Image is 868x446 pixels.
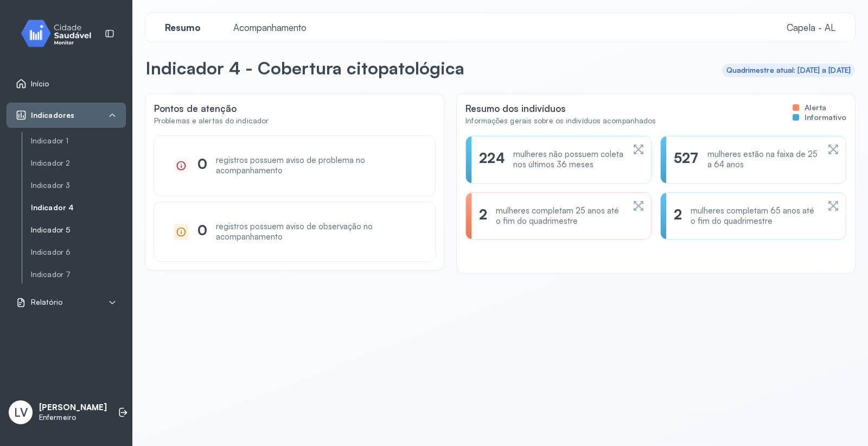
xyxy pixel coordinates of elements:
a: Indicador 6 [31,246,126,259]
div: 224 [479,149,504,170]
div: Problemas e alertas do indicador [154,116,269,125]
a: Indicador 6 [31,248,126,257]
span: Relatório [31,298,62,307]
div: 2 [479,206,487,227]
div: registros possuem aviso de problema no acompanhamento [216,155,416,176]
span: Alerta [805,103,826,112]
p: [PERSON_NAME] [39,403,107,413]
a: Indicador 1 [31,134,126,148]
div: mulheres completam 25 anos até o fim do quadrimestre [496,206,624,227]
a: Resumo [154,22,212,33]
a: Indicador 1 [31,136,126,146]
div: 0 [197,222,207,242]
div: mulheres estão na faixa de 25 a 64 anos [707,149,819,170]
a: Indicador 4 [31,203,126,212]
div: Resumo dos indivíduos [465,103,846,136]
a: Indicador 5 [31,223,126,237]
a: Indicador 7 [31,268,126,281]
div: 527 [674,149,698,170]
div: 2 [674,206,682,227]
div: Pontos de atenção [154,103,269,114]
a: Indicador 5 [31,225,126,235]
img: monitor.svg [11,17,109,49]
span: Informativo [805,112,846,122]
a: Indicador 3 [31,179,126,192]
a: Indicador 4 [31,201,126,215]
div: mulheres não possuem coleta nos últimos 36 meses [513,149,624,170]
div: Resumo dos indivíduos [465,103,656,114]
a: Início [16,78,117,89]
span: Resumo [158,22,207,33]
div: registros possuem aviso de observação no acompanhamento [216,222,416,242]
div: mulheres completam 65 anos até o fim do quadrimestre [691,206,819,227]
div: Quadrimestre atual: [DATE] a [DATE] [726,66,851,75]
span: LV [14,405,28,419]
span: Acompanhamento [227,22,313,33]
div: Informações gerais sobre os indivíduos acompanhados [465,116,656,125]
a: Indicador 3 [31,181,126,190]
p: Enfermeiro [39,413,107,422]
a: Acompanhamento [222,22,317,33]
span: Indicadores [31,111,74,120]
span: Início [31,79,49,89]
span: Capela - AL [787,22,835,33]
a: Indicador 2 [31,156,126,170]
p: Indicador 4 - Cobertura citopatológica [145,57,464,79]
div: 0 [197,155,207,176]
a: Indicador 7 [31,270,126,279]
div: Pontos de atenção [154,103,435,136]
a: Indicador 2 [31,159,126,168]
